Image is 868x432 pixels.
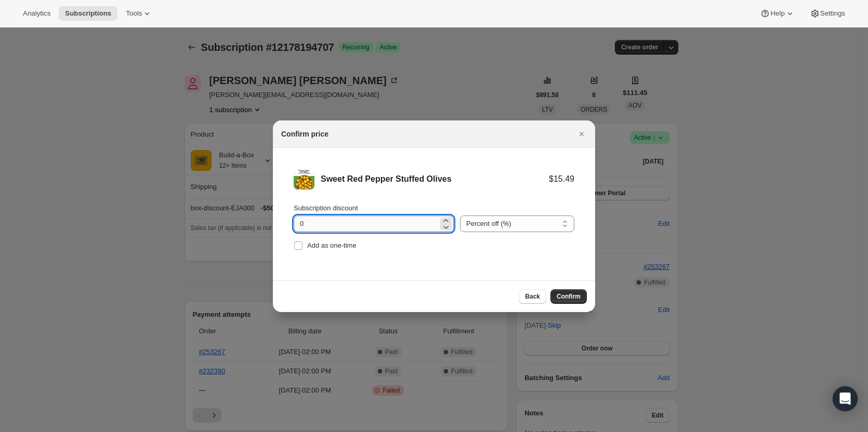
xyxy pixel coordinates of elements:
[294,204,358,212] span: Subscription discount
[126,9,142,18] span: Tools
[525,292,540,301] span: Back
[294,169,314,190] img: Sweet Red Pepper Stuffed Olives
[307,241,357,249] span: Add as one-time
[23,9,50,18] span: Analytics
[574,127,589,141] button: Close
[17,6,57,21] button: Analytics
[754,6,801,21] button: Help
[321,174,549,184] div: Sweet Red Pepper Stuffed Olives
[804,6,851,21] button: Settings
[519,289,546,304] button: Back
[833,386,858,411] div: Open Intercom Messenger
[59,6,117,21] button: Subscriptions
[549,174,574,184] div: $15.49
[281,129,328,139] h2: Confirm price
[550,289,587,304] button: Confirm
[820,9,845,18] span: Settings
[65,9,111,18] span: Subscriptions
[770,9,784,18] span: Help
[120,6,159,21] button: Tools
[557,292,581,301] span: Confirm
